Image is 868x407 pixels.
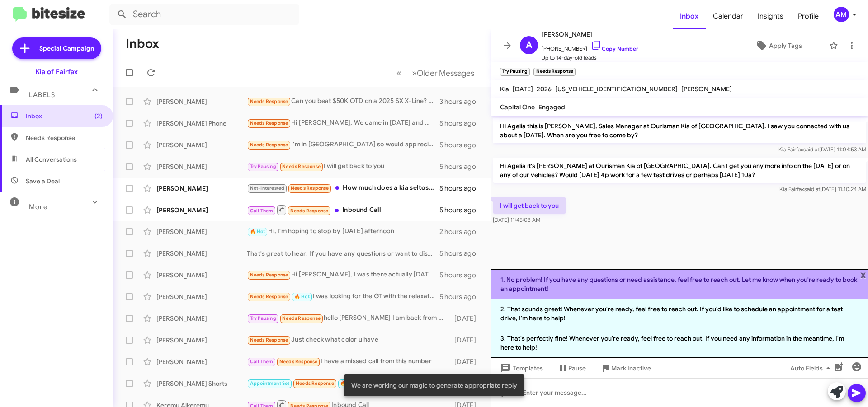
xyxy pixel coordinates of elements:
[247,313,450,323] div: hello [PERSON_NAME] I am back from my trip. thank you for your patience I am interested in the [P...
[250,294,288,299] span: Needs Response
[396,67,401,79] span: «
[778,146,866,153] span: Kia Fairfax [DATE] 11:04:53 AM
[439,292,483,301] div: 5 hours ago
[791,3,826,29] a: Profile
[439,119,483,128] div: 5 hours ago
[673,3,706,29] a: Inbox
[156,119,247,128] div: [PERSON_NAME] Phone
[35,67,78,76] div: Kia of Fairfax
[439,162,483,171] div: 5 hours ago
[860,269,866,280] span: x
[247,183,439,193] div: How much does a kia seltos with leather and a sunroof cost
[803,146,819,153] span: said at
[156,271,247,280] div: [PERSON_NAME]
[247,249,439,258] div: That's great to hear! If you have any questions or want to discuss your vehicle further, feel fre...
[109,4,299,25] input: Search
[282,164,321,169] span: Needs Response
[706,3,750,29] a: Calendar
[26,155,77,164] span: All Conversations
[500,85,509,93] span: Kia
[12,37,101,59] a: Special Campaign
[247,270,439,280] div: Hi [PERSON_NAME], I was there actually [DATE] looked at the car like the car or concerned about t...
[542,53,638,62] span: Up to 14-day-old leads
[247,96,439,107] div: Can you beat $50K OTD on a 2025 SX X-Line? Let me know asap. Thx
[526,38,532,52] span: A
[790,360,834,376] span: Auto Fields
[156,379,247,388] div: [PERSON_NAME] Shorts
[26,177,60,186] span: Save a Deal
[250,185,285,191] span: Not-Interested
[156,97,247,106] div: [PERSON_NAME]
[126,37,159,51] h1: Inbox
[500,68,530,76] small: Try Pausing
[611,360,651,376] span: Mark Inactive
[439,271,483,280] div: 5 hours ago
[439,249,483,258] div: 5 hours ago
[439,140,483,150] div: 5 hours ago
[732,37,825,54] button: Apply Tags
[156,140,247,150] div: [PERSON_NAME]
[351,381,517,390] span: We are working our magic to generate appropriate reply
[681,85,732,93] span: [PERSON_NAME]
[593,360,658,376] button: Mark Inactive
[156,357,247,366] div: [PERSON_NAME]
[296,380,334,386] span: Needs Response
[493,197,566,214] p: I will get back to you
[439,206,483,215] div: 5 hours ago
[439,184,483,193] div: 5 hours ago
[247,378,450,388] div: Hey [PERSON_NAME]! I can stop by in a few minutes, after my meeting.
[769,37,802,54] span: Apply Tags
[247,140,439,150] div: I'm in [GEOGRAPHIC_DATA] so would appreciate virtual.
[538,103,565,111] span: Engaged
[834,7,849,22] div: AM
[156,162,247,171] div: [PERSON_NAME]
[750,3,791,29] a: Insights
[779,186,866,192] span: Kia Fairfax [DATE] 11:10:24 AM
[29,203,47,211] span: More
[493,216,540,223] span: [DATE] 11:45:08 AM
[156,314,247,323] div: [PERSON_NAME]
[250,142,288,148] span: Needs Response
[156,227,247,236] div: [PERSON_NAME]
[250,229,265,234] span: 🔥 Hot
[156,206,247,215] div: [PERSON_NAME]
[550,360,593,376] button: Pause
[250,164,276,169] span: Try Pausing
[250,98,288,104] span: Needs Response
[250,120,288,126] span: Needs Response
[493,158,866,183] p: Hi Agelia it's [PERSON_NAME] at Ourisman Kia of [GEOGRAPHIC_DATA]. Can I get you any more info on...
[555,85,678,93] span: [US_VEHICLE_IDENTIFICATION_NUMBER]
[26,112,103,121] span: Inbox
[250,337,288,343] span: Needs Response
[291,185,329,191] span: Needs Response
[247,204,439,215] div: Inbound Call
[250,208,274,214] span: Call Them
[826,7,858,22] button: AM
[156,184,247,193] div: [PERSON_NAME]
[250,315,276,321] span: Try Pausing
[500,103,535,111] span: Capital One
[247,335,450,345] div: Just check what color u have
[156,249,247,258] div: [PERSON_NAME]
[250,272,288,278] span: Needs Response
[250,380,290,386] span: Appointment Set
[568,360,586,376] span: Pause
[450,314,483,323] div: [DATE]
[39,44,94,53] span: Special Campaign
[491,269,868,299] li: 1. No problem! If you have any questions or need assistance, feel free to reach out. Let me know ...
[533,68,575,76] small: Needs Response
[156,336,247,345] div: [PERSON_NAME]
[491,299,868,328] li: 2. That sounds great! Whenever you're ready, feel free to reach out. If you'd like to schedule an...
[247,291,439,302] div: I was looking for the GT with the relaxation package, but the payments is way too high for my liking
[294,294,310,299] span: 🔥 Hot
[450,336,483,345] div: [DATE]
[247,118,439,128] div: Hi [PERSON_NAME], We came in [DATE] and met with [PERSON_NAME]. He showed us a green Niro SX Tour...
[247,161,439,172] div: I will get back to you
[94,112,103,121] span: (2)
[412,67,417,79] span: »
[290,208,329,214] span: Needs Response
[29,91,55,99] span: Labels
